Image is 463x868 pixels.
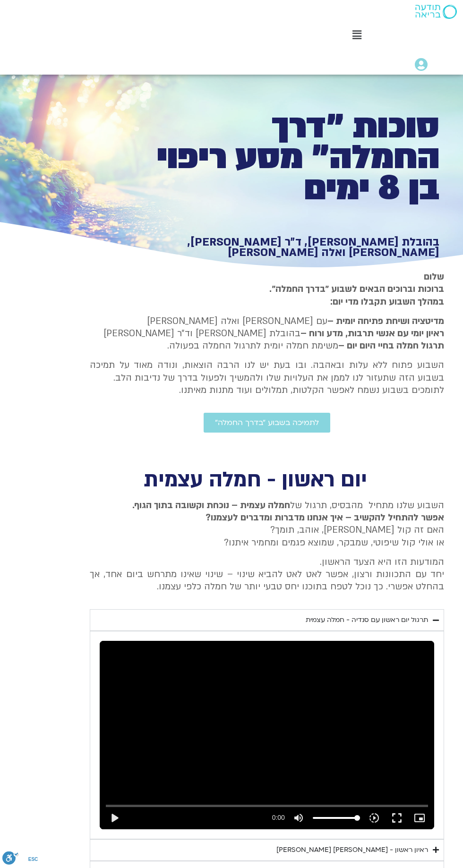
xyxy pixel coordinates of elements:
strong: חמלה עצמית – נוכחת וקשובה בתוך הגוף. אפשר להתחיל להקשיב – איך אנחנו מדברות ומדברים לעצמנו? [132,499,444,524]
strong: שלום [424,271,444,283]
b: תרגול חמלה בחיי היום יום – [338,340,444,352]
p: עם [PERSON_NAME] ואלה [PERSON_NAME] בהובלת [PERSON_NAME] וד״ר [PERSON_NAME] משימת חמלה יומית לתרג... [90,315,444,352]
summary: תרגול יום ראשון עם סנדיה - חמלה עצמית [90,609,444,631]
span: לתמיכה בשבוע ״בדרך החמלה״ [215,418,319,427]
h1: בהובלת [PERSON_NAME], ד״ר [PERSON_NAME], [PERSON_NAME] ואלה [PERSON_NAME] [139,237,439,257]
h1: סוכות ״דרך החמלה״ מסע ריפוי בן 8 ימים [139,111,439,204]
h2: יום ראשון - חמלה עצמית [90,470,420,490]
div: ראיון ראשון - [PERSON_NAME] [PERSON_NAME] [276,844,428,856]
b: ראיון יומי עם אנשי תרבות, מדע ורוח – [300,327,444,340]
img: תודעה בריאה [415,5,457,19]
a: לתמיכה בשבוע ״בדרך החמלה״ [204,413,330,433]
p: השבוע פתוח ללא עלות ובאהבה. ובו בעת יש לנו הרבה הוצאות, ונודה מאוד על תמיכה בשבוע הזה שתעזור לנו ... [90,359,444,396]
p: השבוע שלנו מתחיל מהבסיס, תרגול של האם זה קול [PERSON_NAME], אוהב, תומך? או אולי קול שיפוטי, שמבקר... [90,499,444,549]
strong: מדיטציה ושיחת פתיחה יומית – [327,315,444,327]
p: המודעות הזו היא הצעד הראשון. יחד עם התכוונות ורצון, אפשר לאט לאט להביא שינוי – שינוי שאינו מתרחש ... [90,556,444,593]
strong: ברוכות וברוכים הבאים לשבוע ״בדרך החמלה״. במהלך השבוע תקבלו מדי יום: [269,283,444,307]
div: תרגול יום ראשון עם סנדיה - חמלה עצמית [306,614,428,626]
summary: ראיון ראשון - [PERSON_NAME] [PERSON_NAME] [90,839,444,861]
